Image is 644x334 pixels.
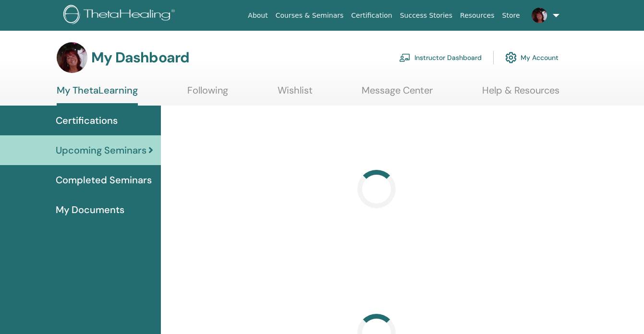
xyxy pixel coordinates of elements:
span: Completed Seminars [56,173,152,187]
span: My Documents [56,203,124,217]
img: logo.png [63,5,178,26]
a: Success Stories [396,7,456,24]
a: Store [498,7,524,24]
a: Resources [456,7,498,24]
a: Help & Resources [482,84,559,103]
img: default.jpg [57,42,87,73]
img: default.jpg [532,8,547,23]
span: Upcoming Seminars [56,143,146,157]
a: Certification [347,7,396,24]
a: Wishlist [278,84,313,103]
h3: My Dashboard [91,49,189,66]
a: Instructor Dashboard [399,47,482,68]
a: About [244,7,271,24]
img: chalkboard-teacher.svg [399,53,411,62]
span: Certifications [56,113,118,128]
a: Following [187,84,228,103]
a: Courses & Seminars [272,7,348,24]
a: Message Center [362,84,433,103]
a: My ThetaLearning [57,84,138,106]
a: My Account [505,47,559,68]
img: cog.svg [505,49,517,66]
